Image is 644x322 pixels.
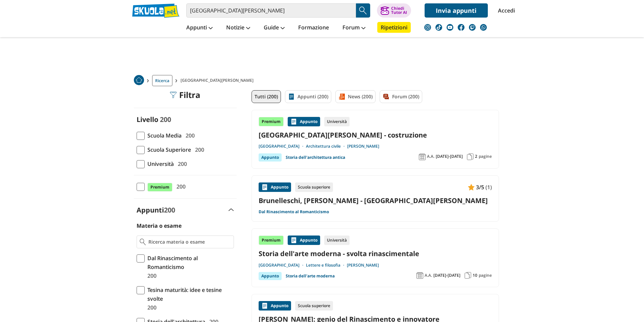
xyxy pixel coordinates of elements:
span: pagine [479,273,492,278]
label: Livello [137,115,158,124]
div: Premium [259,117,284,126]
a: [GEOGRAPHIC_DATA] [259,263,306,268]
span: 200 [192,145,204,154]
label: Appunti [137,205,175,215]
a: Ricerca [152,75,172,86]
img: Cerca appunti, riassunti o versioni [358,5,368,16]
span: 200 [160,115,171,124]
a: Invia appunti [425,3,488,18]
span: 200 [183,131,195,140]
button: ChiediTutor AI [377,3,411,18]
img: Filtra filtri mobile [170,92,176,98]
img: instagram [424,24,431,31]
img: Appunti filtro contenuto [288,93,295,100]
span: Premium [147,183,172,192]
span: A.A. [427,154,434,159]
img: Appunti contenuto [290,237,297,244]
span: 200 [175,159,187,168]
a: Forum (200) [380,90,422,103]
span: A.A. [425,273,432,278]
img: youtube [447,24,453,31]
a: Brunelleschi, [PERSON_NAME] - [GEOGRAPHIC_DATA][PERSON_NAME] [259,196,492,205]
a: Storia dell'architettura antica [286,153,345,162]
a: Guide [262,22,286,34]
span: [GEOGRAPHIC_DATA][PERSON_NAME] [181,75,256,86]
span: 2 [475,154,477,159]
img: Anno accademico [416,272,423,279]
img: facebook [458,24,464,31]
span: Dal Rinascimento al Romanticismo [145,254,234,271]
div: Scuola superiore [295,301,333,311]
span: 10 [473,273,477,278]
span: [DATE]-[DATE] [436,154,463,159]
img: Ricerca materia o esame [140,239,146,245]
div: Scuola superiore [295,182,333,192]
span: pagine [479,154,492,159]
div: Premium [259,236,284,245]
img: Home [134,75,144,85]
img: Forum filtro contenuto [383,93,389,100]
a: Architettura civile [306,144,347,149]
img: WhatsApp [480,24,487,31]
div: Appunto [259,301,291,311]
a: Notizie [224,22,252,34]
div: Appunto [288,117,320,126]
img: Pagine [464,272,471,279]
a: Forum [341,22,367,34]
div: Appunto [259,153,282,162]
a: Accedi [498,3,512,18]
label: Materia o esame [137,222,182,229]
div: Filtra [170,90,200,100]
a: News (200) [335,90,376,103]
span: [DATE]-[DATE] [433,273,460,278]
a: [GEOGRAPHIC_DATA] [259,144,306,149]
span: Università [145,159,174,168]
span: 200 [164,205,175,215]
span: 200 [145,271,157,280]
img: twitch [469,24,476,31]
div: Appunto [259,182,291,192]
img: Appunti contenuto [468,184,475,191]
a: Storia dell'arte moderna [286,272,335,280]
div: Appunto [288,236,320,245]
a: [PERSON_NAME] [347,263,379,268]
span: (1) [485,183,492,192]
a: [PERSON_NAME] [347,144,379,149]
img: Appunti contenuto [261,184,268,191]
img: News filtro contenuto [338,93,345,100]
img: Anno accademico [419,153,426,160]
img: Apri e chiudi sezione [229,208,234,211]
div: Università [324,117,350,126]
img: tiktok [435,24,442,31]
a: Formazione [296,22,331,34]
span: 200 [145,303,157,312]
span: 3/5 [476,183,484,192]
img: Appunti contenuto [290,118,297,125]
a: Lettere e filosofia [306,263,347,268]
a: Tutti (200) [252,90,281,103]
span: Scuola Media [145,131,182,140]
a: Ripetizioni [377,22,411,33]
div: Chiedi Tutor AI [391,6,407,15]
a: Dal Rinascimento al Romanticismo [259,209,329,215]
a: Appunti (200) [285,90,331,103]
a: [GEOGRAPHIC_DATA][PERSON_NAME] - costruzione [259,130,492,140]
a: Home [134,75,144,86]
input: Ricerca materia o esame [148,239,231,245]
span: 200 [174,182,186,191]
img: Appunti contenuto [261,302,268,309]
img: Pagine [467,153,474,160]
a: Storia dell'arte moderna - svolta rinascimentale [259,249,492,258]
a: Appunti [185,22,214,34]
div: Università [324,236,350,245]
span: Scuola Superiore [145,145,191,154]
div: Appunto [259,272,282,280]
input: Cerca appunti, riassunti o versioni [186,3,356,18]
button: Search Button [356,3,370,18]
span: Tesina maturità: idee e tesine svolte [145,286,234,303]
